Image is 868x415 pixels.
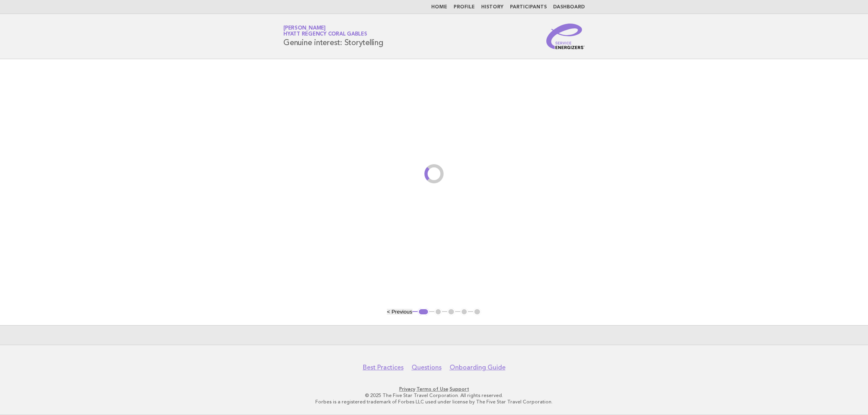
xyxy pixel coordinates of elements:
p: Forbes is a registered trademark of Forbes LLC used under license by The Five Star Travel Corpora... [189,399,679,405]
h1: Genuine interest: Storytelling [283,26,383,47]
p: © 2025 The Five Star Travel Corporation. All rights reserved. [189,392,679,399]
a: [PERSON_NAME]Hyatt Regency Coral Gables [283,26,367,37]
a: Dashboard [553,5,585,10]
a: Onboarding Guide [450,363,506,371]
a: Privacy [399,386,415,392]
a: Profile [454,5,475,10]
p: · · [189,386,679,392]
a: Questions [412,363,442,371]
img: Service Energizers [546,24,585,49]
a: Home [431,5,447,10]
a: Participants [510,5,547,10]
span: Hyatt Regency Coral Gables [283,32,367,37]
a: Best Practices [363,363,404,371]
a: History [481,5,504,10]
a: Support [450,386,469,392]
a: Terms of Use [416,386,448,392]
